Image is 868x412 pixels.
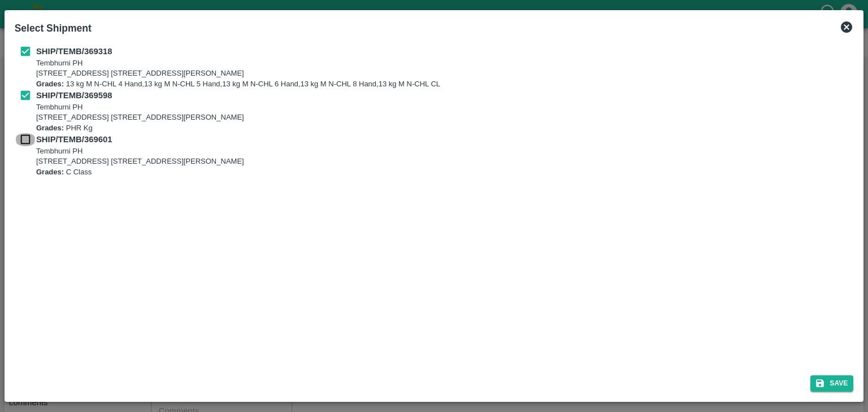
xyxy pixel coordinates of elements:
[36,146,244,157] p: Tembhurni PH
[36,68,440,79] p: [STREET_ADDRESS] [STREET_ADDRESS][PERSON_NAME]
[36,47,112,56] b: SHIP/TEMB/369318
[36,112,244,123] p: [STREET_ADDRESS] [STREET_ADDRESS][PERSON_NAME]
[36,102,244,113] p: Tembhurni PH
[36,124,64,132] b: Grades:
[36,91,112,100] b: SHIP/TEMB/369598
[36,80,64,88] b: Grades:
[15,23,92,34] b: Select Shipment
[36,168,64,176] b: Grades:
[810,375,853,392] button: Save
[36,58,440,69] p: Tembhurni PH
[36,156,244,167] p: [STREET_ADDRESS] [STREET_ADDRESS][PERSON_NAME]
[36,79,440,90] p: 13 kg M N-CHL 4 Hand,13 kg M N-CHL 5 Hand,13 kg M N-CHL 6 Hand,13 kg M N-CHL 8 Hand,13 kg M N-CHL CL
[36,123,244,134] p: PHR Kg
[36,167,244,178] p: C Class
[36,135,112,144] b: SHIP/TEMB/369601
